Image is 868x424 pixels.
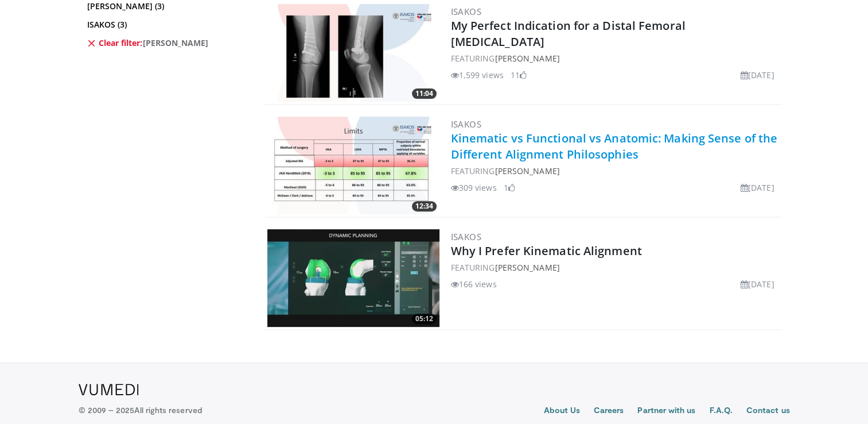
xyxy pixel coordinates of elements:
[637,404,695,418] a: Partner with us
[134,405,201,415] span: All rights reserved
[495,165,559,176] a: [PERSON_NAME]
[267,4,439,102] img: 62d36c05-89af-4f75-8661-20cf0d3c9bf7.300x170_q85_crop-smart_upscale.jpg
[451,261,779,273] div: FEATURING
[451,18,686,49] a: My Perfect Indication for a Distal Femoral [MEDICAL_DATA]
[87,19,245,30] a: ISAKOS (3)
[495,53,559,64] a: [PERSON_NAME]
[79,404,202,416] p: © 2009 – 2025
[267,229,439,327] img: 3c3fb1f1-52de-4d05-a060-42fee3bfe814.300x170_q85_crop-smart_upscale.jpg
[451,6,481,17] a: ISAKOS
[267,4,439,102] a: 11:04
[709,404,732,418] a: F.A.Q.
[741,182,774,194] li: [DATE]
[544,404,580,418] a: About Us
[451,182,497,194] li: 309 views
[267,229,439,327] a: 05:12
[504,182,515,194] li: 1
[495,262,559,273] a: [PERSON_NAME]
[267,117,439,214] a: 12:34
[451,231,481,242] a: ISAKOS
[87,37,245,49] a: Clear filter:[PERSON_NAME]
[87,1,245,12] a: [PERSON_NAME] (3)
[412,201,437,211] span: 12:34
[267,117,439,214] img: 17df72bd-48cf-485a-84ff-da49bd03e8ef.300x170_q85_crop-smart_upscale.jpg
[451,130,778,162] a: Kinematic vs Functional vs Anatomic: Making Sense of the Different Alignment Philosophies
[511,69,527,81] li: 11
[746,404,790,418] a: Contact us
[412,88,437,99] span: 11:04
[451,243,642,259] a: Why I Prefer Kinematic Alignment
[741,278,774,290] li: [DATE]
[594,404,624,418] a: Careers
[451,278,497,290] li: 166 views
[412,314,437,324] span: 05:12
[451,118,481,130] a: ISAKOS
[79,384,139,395] img: VuMedi Logo
[143,37,209,49] span: [PERSON_NAME]
[451,165,779,177] div: FEATURING
[451,69,504,81] li: 1,599 views
[451,52,779,64] div: FEATURING
[741,69,774,81] li: [DATE]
